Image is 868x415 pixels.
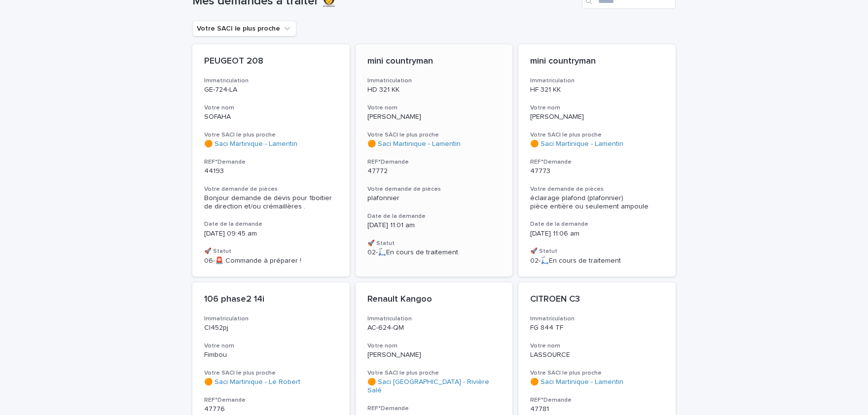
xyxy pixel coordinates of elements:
h3: Votre demande de pièces [204,185,338,193]
h3: Votre nom [204,342,338,350]
p: mini countryman [367,56,501,67]
p: GE-724-LA [204,86,338,94]
h3: REF°Demande [367,158,501,166]
h3: Date de la demande [204,220,338,228]
a: mini countrymanImmatriculationHD 321 KKVotre nom[PERSON_NAME]Votre SACI le plus proche🟠 Saci Mart... [356,44,513,277]
h3: Votre SACI le plus proche [530,131,664,139]
h3: Date de la demande [367,212,501,220]
button: Votre SACI le plus proche [192,21,296,36]
h3: Votre nom [204,104,338,112]
h3: REF°Demande [367,405,501,413]
span: éclairage plafond (plafonnier) pièce entière ou seulement ampoule [530,195,649,210]
p: 47776 [204,405,338,414]
p: [DATE] 11:01 am [367,221,501,230]
h3: Votre SACI le plus proche [367,131,501,139]
p: 106 phase2 14i [204,294,338,305]
p: mini countryman [530,56,664,67]
p: [DATE] 11:06 am [530,230,664,238]
a: mini countrymanImmatriculationHF 321 KKVotre nom[PERSON_NAME]Votre SACI le plus proche🟠 Saci Mart... [518,44,676,277]
h3: REF°Demande [530,158,664,166]
a: 🟠 Saci Martinique - Le Robert [204,378,300,386]
h3: Date de la demande [530,220,664,228]
p: SOFAHA [204,113,338,121]
p: Fimbou [204,351,338,359]
p: Cl452pj [204,324,338,332]
p: Renault Kangoo [367,294,501,305]
h3: Immatriculation [367,315,501,323]
p: LASSOURCE [530,351,664,359]
h3: Votre nom [530,342,664,350]
h3: REF°Demande [204,158,338,166]
h3: 🚀 Statut [367,240,501,247]
p: PEUGEOT 208 [204,56,338,67]
h3: Votre nom [367,342,501,350]
a: 🟠 Saci Martinique - Lamentin [367,140,461,148]
p: 02-🛴En cours de traitement [530,257,664,265]
a: 🟠 Saci Martinique - Lamentin [530,378,623,386]
h3: Votre SACI le plus proche [367,369,501,377]
h3: Immatriculation [530,77,664,85]
p: [DATE] 09:45 am [204,230,338,238]
p: HF 321 KK [530,86,664,94]
h3: Votre nom [530,104,664,112]
h3: Votre SACI le plus proche [204,131,338,139]
span: Bonjour demande de devis pour 1boitier de direction et/ou crémaillères . [204,195,334,210]
p: [PERSON_NAME] [367,113,501,121]
h3: Immatriculation [530,315,664,323]
a: PEUGEOT 208ImmatriculationGE-724-LAVotre nomSOFAHAVotre SACI le plus proche🟠 Saci Martinique - La... [192,44,350,277]
p: 47772 [367,167,501,175]
h3: Votre demande de pièces [367,185,501,193]
p: AC-624-QM [367,324,501,332]
p: 06-🚨 Commande à préparer ! [204,257,338,265]
p: 02-🛴En cours de traitement [367,248,501,257]
h3: Votre SACI le plus proche [204,369,338,377]
p: HD 321 KK [367,86,501,94]
h3: Votre demande de pièces [530,185,664,193]
h3: Immatriculation [367,77,501,85]
h3: 🚀 Statut [204,247,338,255]
span: plafonnier [367,195,399,202]
h3: Votre nom [367,104,501,112]
p: CITROEN C3 [530,294,664,305]
h3: Votre SACI le plus proche [530,369,664,377]
a: 🟠 Saci Martinique - Lamentin [530,140,623,148]
h3: REF°Demande [204,396,338,404]
h3: Immatriculation [204,77,338,85]
p: 44193 [204,167,338,175]
p: FG 844 TF [530,324,664,332]
a: 🟠 Saci [GEOGRAPHIC_DATA] - Rivière Salé [367,378,501,395]
a: 🟠 Saci Martinique - Lamentin [204,140,297,148]
p: [PERSON_NAME] [530,113,664,121]
h3: REF°Demande [530,396,664,404]
h3: 🚀 Statut [530,247,664,255]
h3: Immatriculation [204,315,338,323]
p: 47773 [530,167,664,175]
p: 47781 [530,405,664,414]
p: [PERSON_NAME] [367,351,501,359]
